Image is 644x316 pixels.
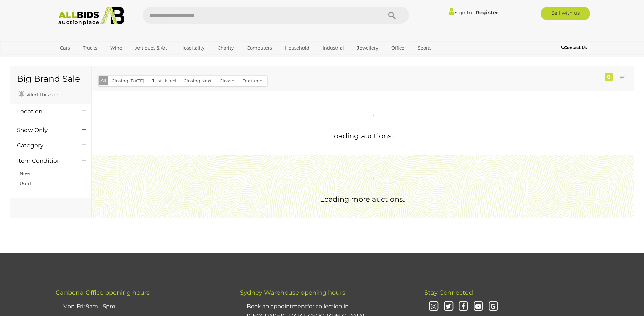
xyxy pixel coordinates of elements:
[216,76,239,86] button: Closed
[318,42,348,54] a: Industrial
[56,289,150,296] span: Canberra Office opening hours
[424,289,473,296] span: Stay Connected
[428,301,440,313] i: Instagram
[108,76,148,86] button: Closing [DATE]
[61,300,223,313] li: Mon-Fri: 9am - 5pm
[240,289,345,296] span: Sydney Warehouse opening hours
[17,158,72,164] h4: Item Condition
[238,76,267,86] button: Featured
[443,301,455,313] i: Twitter
[17,142,72,149] h4: Category
[541,7,590,20] a: Sell with us
[213,42,238,54] a: Charity
[180,76,216,86] button: Closing Next
[56,42,74,54] a: Cars
[17,89,61,99] a: Alert this sale
[17,74,85,84] h1: Big Brand Sale
[25,92,59,98] span: Alert this sale
[242,42,276,54] a: Computers
[605,73,613,81] div: 0
[375,7,409,24] button: Search
[280,42,314,54] a: Household
[472,301,484,313] i: Youtube
[99,76,108,85] button: All
[413,42,436,54] a: Sports
[457,301,469,313] i: Facebook
[106,42,127,54] a: Wine
[55,7,128,25] img: Allbids.com.au
[353,42,383,54] a: Jewellery
[320,195,405,203] span: Loading more auctions..
[561,45,587,50] b: Contact Us
[449,9,472,16] a: Sign In
[131,42,171,54] a: Antiques & Art
[17,108,72,115] h4: Location
[561,44,588,52] a: Contact Us
[78,42,102,54] a: Trucks
[17,127,72,133] h4: Show Only
[476,9,498,16] a: Register
[387,42,409,54] a: Office
[330,132,395,140] span: Loading auctions...
[56,54,113,65] a: [GEOGRAPHIC_DATA]
[247,303,307,310] u: Book an appointment
[20,171,30,176] a: New
[487,301,499,313] i: Google
[473,8,475,16] span: |
[176,42,209,54] a: Hospitality
[20,181,31,186] a: Used
[148,76,180,86] button: Just Listed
